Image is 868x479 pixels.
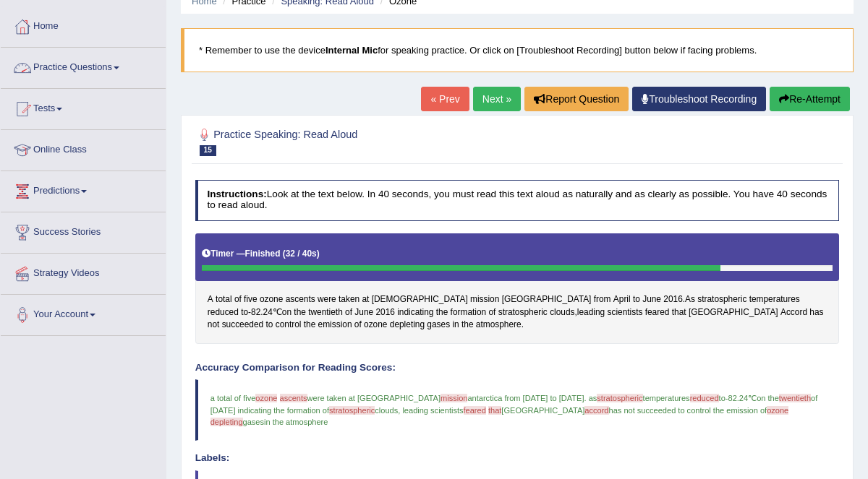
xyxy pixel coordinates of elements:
[329,406,375,415] span: stratospheric
[672,306,686,319] span: Click to see word definition
[726,394,728,402] span: -
[195,453,840,464] h4: Labels:
[748,394,757,402] span: ℃
[436,306,448,319] span: Click to see word definition
[210,418,243,426] span: depleting
[207,189,266,199] b: Instructions:
[421,87,469,111] a: « Prev
[260,293,283,306] span: Click to see word definition
[308,306,343,319] span: Click to see word definition
[501,406,584,415] span: [GEOGRAPHIC_DATA]
[210,394,820,414] span: of [DATE] indicating the formation of
[690,394,719,402] span: reduced
[597,394,642,402] span: stratospheric
[195,233,840,344] div: . - . ℃ , .
[241,306,248,319] span: Click to see word definition
[208,293,213,306] span: Click to see word definition
[607,306,642,319] span: Click to see word definition
[255,394,277,402] span: ozone
[498,306,548,319] span: Click to see word definition
[1,254,166,290] a: Strategy Videos
[208,319,220,332] span: Click to see word definition
[375,306,394,319] span: Click to see word definition
[467,394,584,402] span: antarctica from [DATE] to [DATE]
[364,319,387,332] span: Click to see word definition
[1,171,166,207] a: Predictions
[719,394,726,402] span: to
[1,7,166,43] a: Home
[757,394,779,402] span: on the
[234,293,242,306] span: Click to see word definition
[304,319,316,332] span: Click to see word definition
[244,293,258,306] span: Click to see word definition
[286,293,315,306] span: Click to see word definition
[577,306,605,319] span: Click to see word definition
[283,249,286,259] b: (
[307,394,441,402] span: were taken at [GEOGRAPHIC_DATA]
[584,406,608,415] span: accord
[780,306,807,319] span: Click to see word definition
[470,293,499,306] span: Click to see word definition
[195,363,840,374] h4: Accuracy Comparison for Reading Scores:
[375,406,398,415] span: clouds
[461,319,474,332] span: Click to see word definition
[208,306,239,319] span: Click to see word definition
[195,126,595,156] h2: Practice Speaking: Read Aloud
[345,306,352,319] span: Click to see word definition
[663,293,682,306] span: Click to see word definition
[464,406,486,415] span: feared
[550,306,574,319] span: Click to see word definition
[632,87,766,111] a: Troubleshoot Recording
[216,293,231,306] span: Click to see word definition
[286,249,317,259] b: 32 / 40s
[266,319,273,332] span: Click to see word definition
[372,293,468,306] span: Click to see word definition
[489,306,496,319] span: Click to see word definition
[1,48,166,84] a: Practice Questions
[451,306,487,319] span: Click to see word definition
[770,87,850,111] button: Re-Attempt
[202,249,319,259] h5: Timer —
[1,295,166,331] a: Your Account
[584,394,586,402] span: .
[317,249,320,259] b: )
[339,293,359,306] span: Click to see word definition
[473,87,521,111] a: Next »
[325,45,378,56] b: Internal Mic
[642,293,661,306] span: Click to see word definition
[488,406,501,415] span: that
[502,293,592,306] span: Click to see word definition
[441,394,467,402] span: mission
[645,306,670,319] span: Click to see word definition
[809,306,823,319] span: Click to see word definition
[354,319,362,332] span: Click to see word definition
[280,394,307,402] span: ascents
[685,293,695,306] span: Click to see word definition
[1,130,166,166] a: Online Class
[689,306,778,319] span: Click to see word definition
[633,293,640,306] span: Click to see word definition
[263,306,273,319] span: Click to see word definition
[251,306,260,319] span: Click to see word definition
[390,319,425,332] span: Click to see word definition
[609,406,767,415] span: has not succeeded to control the emission of
[318,319,352,332] span: Click to see word definition
[697,293,746,306] span: Click to see word definition
[245,249,281,259] b: Finished
[767,406,788,415] span: ozone
[195,180,840,221] h4: Look at the text below. In 40 seconds, you must read this text aloud as naturally and as clearly ...
[728,394,748,402] span: 82.24
[398,406,400,415] span: ,
[181,28,854,72] blockquote: * Remember to use the device for speaking practice. Or click on [Troubleshoot Recording] button b...
[613,293,631,306] span: Click to see word definition
[282,306,292,319] span: Click to see word definition
[1,89,166,125] a: Tests
[476,319,522,332] span: Click to see word definition
[318,293,336,306] span: Click to see word definition
[222,319,264,332] span: Click to see word definition
[452,319,459,332] span: Click to see word definition
[294,306,306,319] span: Click to see word definition
[749,293,800,306] span: Click to see word definition
[276,319,302,332] span: Click to see word definition
[589,394,597,402] span: as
